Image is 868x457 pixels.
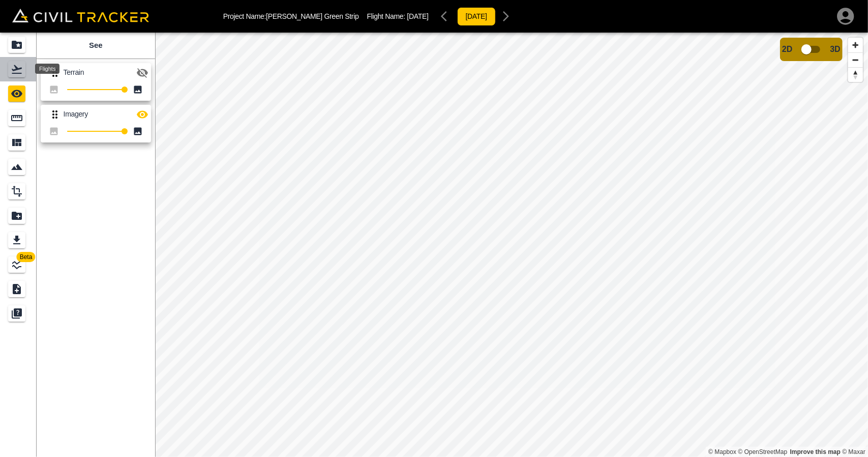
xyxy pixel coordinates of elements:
a: Map feedback [790,448,841,455]
canvas: Map [155,33,868,457]
a: Maxar [842,448,865,455]
div: Flights [35,64,59,74]
button: [DATE] [457,7,496,26]
span: 2D [782,45,792,54]
a: OpenStreetMap [738,448,788,455]
button: Zoom out [848,52,863,67]
a: Mapbox [708,448,736,455]
span: 3D [830,45,841,54]
span: [DATE] [407,12,429,20]
img: Civil Tracker [12,9,149,23]
p: Project Name: [PERSON_NAME] Green Strip [223,12,359,20]
button: Zoom in [848,38,863,52]
p: Flight Name: [367,12,429,20]
button: Reset bearing to north [848,67,863,82]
